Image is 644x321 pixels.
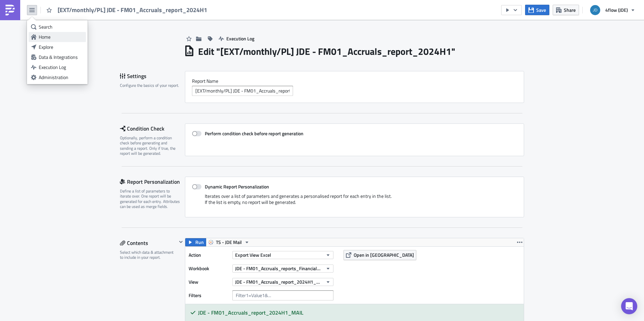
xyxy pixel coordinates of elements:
[235,265,323,272] span: JDE - FM01_Accruals_reports_FinancialDepartment
[39,64,84,71] div: Execution Log
[206,238,252,246] button: TS - JDE Mail
[605,6,628,13] span: 4flow (JDE)
[120,250,177,260] div: Select which data & attachment to include in your report.
[564,6,576,13] span: Share
[232,278,333,286] button: JDE - FM01_Accruals_report_2024H1_MAIL
[235,278,323,285] span: JDE - FM01_Accruals_report_2024H1_MAIL
[39,44,84,50] div: Explore
[5,5,15,15] img: PushMetrics
[189,277,229,287] label: View
[589,4,601,16] img: Avatar
[232,251,333,259] button: Export View Excel
[198,310,519,315] h5: JDE - FM01_Accruals_report_2024H1_MAIL
[189,250,229,260] label: Action
[3,40,322,45] p: Your JDE iTMS Planning Team
[39,54,84,61] div: Data & Integrations
[553,5,579,15] button: Share
[205,183,269,190] strong: Dynamic Report Personalization
[192,193,517,210] div: Iterates over a list of parameters and generates a personalised report for each entry in the list...
[39,34,84,40] div: Home
[525,5,549,15] button: Save
[195,238,204,246] span: Run
[3,55,295,65] span: This is an automated email. Please don't reply to this. In case of questions do not hesitate to c...
[3,3,322,8] p: Dears,
[621,298,637,314] div: Open Intercom Messenger
[3,32,322,38] p: Best regards,
[120,123,185,134] div: Condition Check
[536,6,546,13] span: Save
[205,130,303,137] strong: Perform condition check before report generation
[3,3,322,65] body: Rich Text Area. Press ALT-0 for help.
[3,10,322,15] p: please find attached the monthly report on the JDE iTMS FM cost data. The file contains all cost ...
[39,74,84,81] div: Administration
[120,177,185,187] div: Report Personalization
[185,238,206,246] button: Run
[216,238,242,246] span: TS - JDE Mail
[226,35,254,42] span: Execution Log
[354,251,414,258] span: Open in [GEOGRAPHIC_DATA]
[120,135,181,156] div: Optionally, perform a condition check before generating and sending a report. Only if true, the r...
[58,6,208,14] span: [EXT/monthly/PL] JDE - FM01_Accruals_report_2024H1
[198,45,455,58] h1: Edit " [EXT/monthly/PL] JDE - FM01_Accruals_report_2024H1 "
[586,3,639,17] button: 4flow (JDE)
[120,238,177,248] div: Contents
[189,263,229,274] label: Workbook
[192,78,517,84] label: Report Nam﻿e
[177,238,185,246] button: Hide content
[189,290,229,300] label: Filters
[120,83,181,88] div: Configure the basics of your report.
[3,17,86,23] strong: JDE - FM01_Accruals_report_2024H1
[39,24,84,30] div: Search
[344,250,416,260] button: Open in [GEOGRAPHIC_DATA]
[232,264,333,273] button: JDE - FM01_Accruals_reports_FinancialDepartment
[120,71,185,81] div: Settings
[215,33,258,44] button: Execution Log
[120,188,181,209] div: Define a list of parameters to iterate over. One report will be generated for each entry. Attribu...
[235,251,271,258] span: Export View Excel
[232,290,333,300] input: Filter1=Value1&...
